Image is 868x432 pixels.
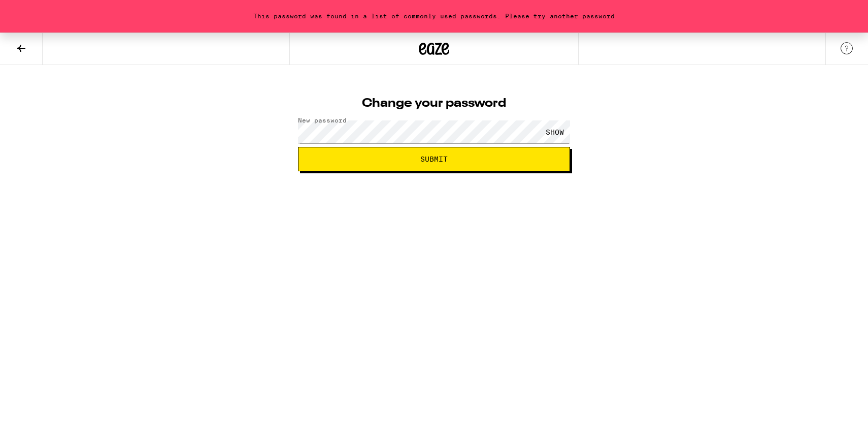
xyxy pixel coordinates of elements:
[540,120,570,143] div: SHOW
[420,156,448,163] span: Submit
[298,117,347,124] label: New password
[6,7,73,15] span: Hi. Need any help?
[298,98,570,110] h1: Change your password
[298,147,570,171] button: Submit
